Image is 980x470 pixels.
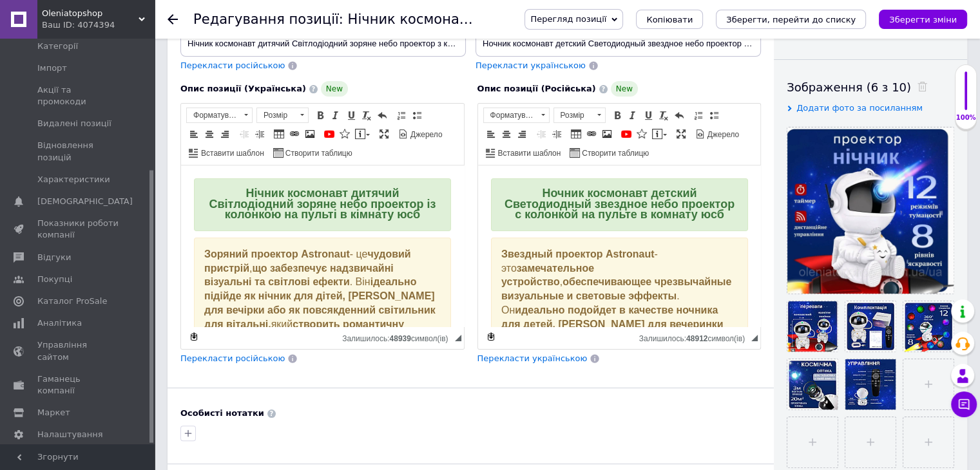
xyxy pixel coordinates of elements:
span: Налаштування [37,429,103,440]
a: Вставити/Редагувати посилання (Ctrl+L) [584,127,599,141]
button: Копіювати [636,10,703,29]
a: Створити таблицю [568,146,651,160]
a: По центру [499,127,514,141]
a: Вставити/видалити маркований список [410,108,424,122]
button: Зберегти, перейти до списку [716,10,866,29]
span: Додати фото за посиланням [796,103,923,113]
strong: створить романтичну атмосферу, коли ви проводите час зі своєю другою половинкою. [23,153,249,193]
a: Зменшити відступ [237,127,251,141]
strong: чудовий пристрій [23,83,230,108]
a: Таблиця [272,127,286,141]
a: По лівому краю [484,127,498,141]
span: Перекласти українською [477,353,588,363]
a: Вставити/видалити нумерований список [691,108,706,122]
a: По правому краю [515,127,529,141]
span: Категорії [37,41,78,52]
a: Курсив (Ctrl+I) [626,108,640,122]
span: Потягніть для зміни розмірів [455,335,461,341]
i: Зберегти, перейти до списку [726,15,856,24]
span: Форматування [484,108,537,122]
a: Вставити повідомлення [650,127,669,141]
a: Джерело [693,127,742,141]
button: Зберегти зміни [879,10,967,29]
a: Вставити шаблон [187,146,266,160]
span: 48912 [686,334,707,343]
span: Каталог ProSale [37,296,107,307]
span: Відгуки [37,252,71,263]
span: Копіювати [646,15,693,24]
a: Вставити/видалити нумерований список [394,108,408,122]
a: Повернути (Ctrl+Z) [375,108,389,122]
a: Видалити форматування [657,108,671,122]
span: Джерело [706,129,740,140]
a: По правому краю [218,127,232,141]
a: Форматування [186,108,253,123]
i: Зберегти зміни [889,15,957,24]
strong: замечательное устройство [23,97,116,122]
span: Видалені позиції [37,118,111,129]
a: Вставити іконку [338,127,352,141]
span: Створити таблицю [283,148,352,159]
a: Збільшити відступ [550,127,564,141]
span: Oleniatopshop [42,8,139,19]
span: Характеристики [37,174,110,185]
a: Зображення [303,127,317,141]
span: Перекласти російською [180,61,285,70]
div: 100% Якість заповнення [955,64,977,129]
span: Перегляд позиції [530,14,606,24]
iframe: Редактор, DA671ABB-CED9-4379-9DE1-8C731B69BCF4 [181,165,464,326]
span: New [611,81,638,97]
span: Розмір [554,108,593,122]
strong: идеально подойдет в качестве ночника для детей, [PERSON_NAME] для вечеринки или как повседневный ... [23,139,245,192]
a: Жирний (Ctrl+B) [610,108,624,122]
span: - это , . Он , который , [23,83,253,220]
strong: Зоряний проектор Astronaut [23,83,169,94]
span: Маркет [37,407,70,418]
a: Видалити форматування [360,108,374,122]
strong: Звездный проектор Astronaut [23,83,177,94]
a: Джерело [396,127,445,141]
iframe: Редактор, CA2EB93D-14B6-4A8B-803E-D411D043C559 [478,165,761,326]
div: Ваш ID: 4074394 [42,19,155,31]
a: Підкреслений (Ctrl+U) [344,108,358,122]
span: Гаманець компанії [37,373,119,397]
span: Імпорт [37,62,67,74]
span: Показники роботи компанії [37,218,119,241]
a: Підкреслений (Ctrl+U) [641,108,655,122]
a: Вставити/видалити маркований список [707,108,721,122]
span: Перекласти російською [180,353,285,363]
span: - це , . Він який [23,83,255,193]
a: Зображення [600,127,614,141]
span: Джерело [408,129,443,140]
span: Форматування [187,108,240,122]
input: Наприклад, H&M жіноча сукня зелена 38 розмір вечірня максі з блискітками [476,31,761,57]
a: Розмір [256,108,309,123]
a: Зробити резервну копію зараз [187,330,201,344]
a: Вставити/Редагувати посилання (Ctrl+L) [287,127,302,141]
span: Акції та промокоди [37,84,119,108]
strong: обеспечивающее чрезвычайные визуальные и световые эффекты [23,111,253,136]
a: Збільшити відступ [253,127,267,141]
a: Максимізувати [674,127,688,141]
div: Кiлькiсть символiв [639,331,751,343]
span: Аналітика [37,317,82,329]
a: Розмір [553,108,606,123]
a: Повернути (Ctrl+Z) [672,108,686,122]
span: Перекласти українською [476,61,586,70]
div: Повернутися назад [168,14,178,24]
a: Максимізувати [377,127,391,141]
strong: що забезпечує надзвичайні візуальні та світлові ефекти [23,97,213,122]
a: Форматування [483,108,550,123]
a: По центру [202,127,216,141]
span: Створити таблицю [580,148,649,159]
a: По лівому краю [187,127,201,141]
b: Особисті нотатки [180,408,264,418]
a: Створити таблицю [271,146,354,160]
div: Кiлькiсть символiв [342,331,454,343]
span: Вставити шаблон [496,148,561,159]
span: Опис позиції (Російська) [477,84,596,93]
span: Відновлення позицій [37,140,119,163]
a: Додати відео з YouTube [322,127,336,141]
